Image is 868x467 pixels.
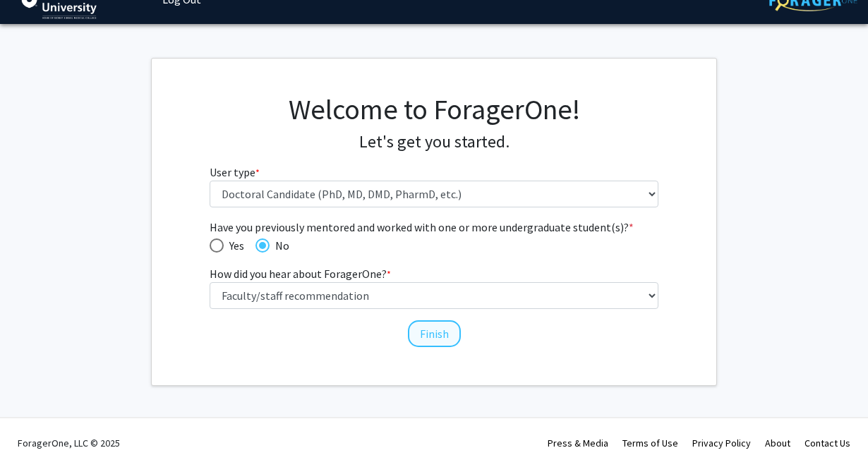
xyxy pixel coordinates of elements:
label: How did you hear about ForagerOne? [210,265,391,282]
button: Finish [408,320,461,347]
a: About [765,437,790,449]
span: No [270,237,289,254]
a: Press & Media [548,437,608,449]
h1: Welcome to ForagerOne! [210,92,659,126]
h4: Let's get you started. [210,132,659,152]
span: Have you previously mentored and worked with one or more undergraduate student(s)? [210,219,659,236]
mat-radio-group: Have you previously mentored and worked with one or more undergraduate student(s)? [210,236,659,254]
label: User type [210,164,260,181]
a: Privacy Policy [692,437,751,449]
a: Contact Us [804,437,850,449]
span: Yes [224,237,244,254]
a: Terms of Use [622,437,678,449]
iframe: Chat [11,404,60,456]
